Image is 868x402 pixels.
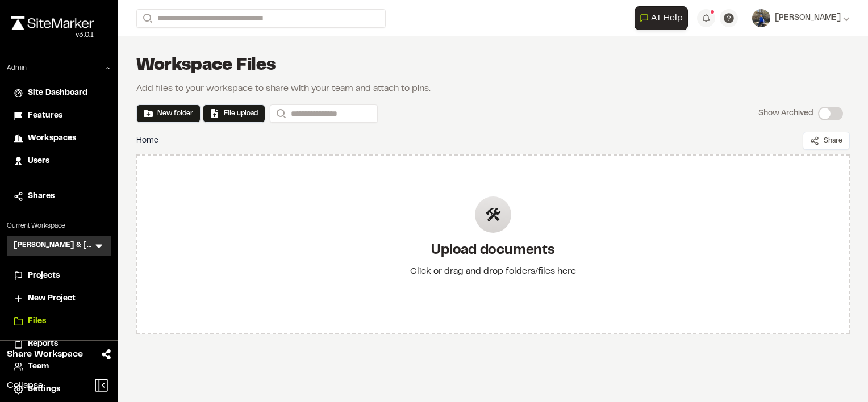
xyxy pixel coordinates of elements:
[136,82,431,95] p: Add files to your workspace to share with your team and attach to pins .
[14,240,93,252] h3: [PERSON_NAME] & [PERSON_NAME] Inc.
[7,347,83,361] span: Share Workspace
[7,379,43,392] span: Collapse
[635,6,688,30] button: Open AI Assistant
[28,315,46,328] span: Files
[14,110,105,122] a: Features
[136,154,850,334] div: Upload documentsClick or drag and drop folders/files here
[651,11,683,25] span: AI Help
[28,338,58,350] span: Reports
[14,270,105,282] a: Projects
[14,292,105,305] a: New Project
[210,108,258,119] button: File upload
[136,55,276,77] h1: Workspace Files
[410,242,576,260] h2: Upload documents
[752,9,770,27] img: User
[11,16,94,30] img: rebrand.png
[775,12,841,24] span: [PERSON_NAME]
[14,190,105,203] a: Shares
[28,292,76,305] span: New Project
[136,135,158,147] span: Home
[28,270,60,282] span: Projects
[14,87,105,99] a: Site Dashboard
[28,190,55,203] span: Shares
[14,338,105,350] a: Reports
[758,107,813,120] p: Show Archived
[136,104,201,123] button: New folder
[11,30,94,40] div: Oh geez...please don't...
[14,155,105,167] a: Users
[28,110,62,122] span: Features
[136,9,157,28] button: Search
[635,6,692,30] div: Open AI Assistant
[7,221,111,231] p: Current Workspace
[410,265,576,278] div: Click or drag and drop folders/files here
[270,104,290,123] button: Search
[136,135,158,147] nav: breadcrumb
[14,132,105,145] a: Workspaces
[28,87,87,99] span: Site Dashboard
[7,63,27,73] p: Admin
[14,315,105,328] a: Files
[144,108,193,119] button: New folder
[28,155,49,167] span: Users
[752,9,850,27] button: [PERSON_NAME]
[803,132,850,150] button: Share
[203,104,265,123] button: File upload
[28,132,76,145] span: Workspaces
